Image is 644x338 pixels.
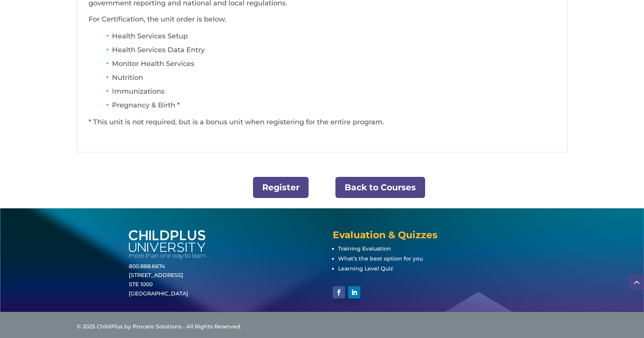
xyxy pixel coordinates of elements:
[338,245,391,252] a: Training Evaluation
[333,230,515,244] h4: Evaluation & Quizzes
[77,322,567,331] div: © 2025 ChildPlus by Procare Solutions - All Rights Reserved.
[338,265,393,272] a: Learning Level Quiz
[112,59,555,73] li: Monitor Health Services
[333,286,345,298] a: Follow on Facebook
[112,86,555,100] li: Immunizations
[112,73,555,86] li: Nutrition
[89,15,555,31] p: For Certification, the unit order is below.
[112,100,555,114] li: Pregnancy & Birth *
[129,263,165,270] a: 800.888.6674
[112,31,555,45] li: Health Services Setup
[253,177,309,198] a: Register
[335,177,425,198] a: Back to Courses
[129,230,205,259] img: white-cpu-wordmark
[89,118,555,134] p: * This unit is not required, but is a bonus unit when registering for the entire program.
[338,255,423,262] a: What’s the best option for you
[112,45,555,59] li: Health Services Data Entry
[129,272,188,297] a: [STREET_ADDRESS]STE 1000[GEOGRAPHIC_DATA]
[348,286,360,298] a: Follow on LinkedIn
